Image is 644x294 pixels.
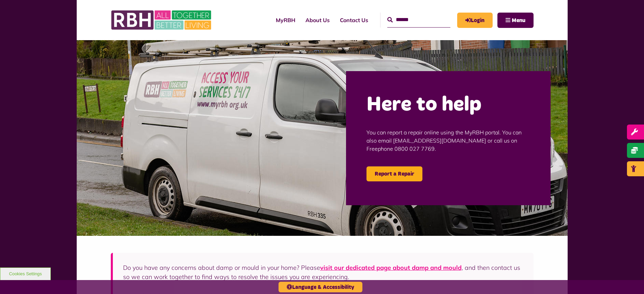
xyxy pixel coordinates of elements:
a: Report a Repair [366,166,422,181]
a: Contact Us [335,11,373,29]
a: MyRBH [457,13,493,28]
button: Navigation [497,13,534,28]
p: You can report a repair online using the MyRBH portal. You can also email [EMAIL_ADDRESS][DOMAIN_... [366,118,530,163]
a: About Us [300,11,335,29]
button: Language & Accessibility [279,282,362,292]
a: visit our dedicated page about damp and mould [320,264,462,272]
img: Repairs 6 [77,40,568,236]
p: Do you have any concerns about damp or mould in your home? Please , and then contact us so we can... [123,263,523,281]
a: MyRBH [271,11,300,29]
img: RBH [111,7,213,33]
h2: Here to help [366,92,530,118]
span: Menu [512,18,525,23]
